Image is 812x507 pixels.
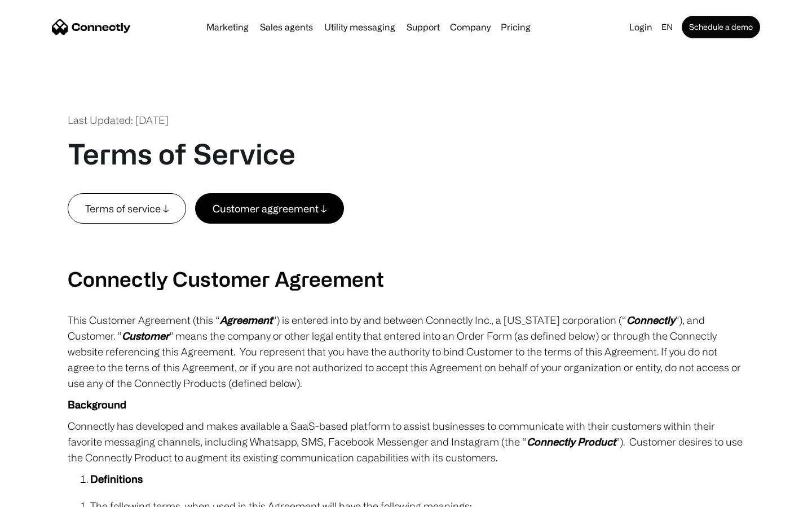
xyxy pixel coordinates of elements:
[85,201,169,216] div: Terms of service ↓
[68,113,169,128] div: Last Updated: [DATE]
[661,19,673,35] div: en
[68,245,744,261] p: ‍
[527,436,616,447] em: Connectly Product
[255,23,317,32] a: Sales agents
[202,23,253,32] a: Marketing
[626,314,675,326] em: Connectly
[450,19,491,35] div: Company
[496,23,535,32] a: Pricing
[320,23,400,32] a: Utility messaging
[90,473,143,484] strong: Definitions
[68,399,126,410] strong: Background
[122,330,169,341] em: Customer
[11,486,68,503] aside: Language selected: English
[68,224,744,239] p: ‍
[68,137,295,171] h1: Terms of Service
[220,314,272,326] em: Agreement
[23,487,68,503] ul: Language list
[682,16,760,38] a: Schedule a demo
[68,312,744,391] p: This Customer Agreement (this “ ”) is entered into by and between Connectly Inc., a [US_STATE] co...
[68,266,744,291] h2: Connectly Customer Agreement
[402,23,444,32] a: Support
[213,201,326,216] div: Customer aggreement ↓
[625,19,657,35] a: Login
[68,418,744,465] p: Connectly has developed and makes available a SaaS-based platform to assist businesses to communi...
